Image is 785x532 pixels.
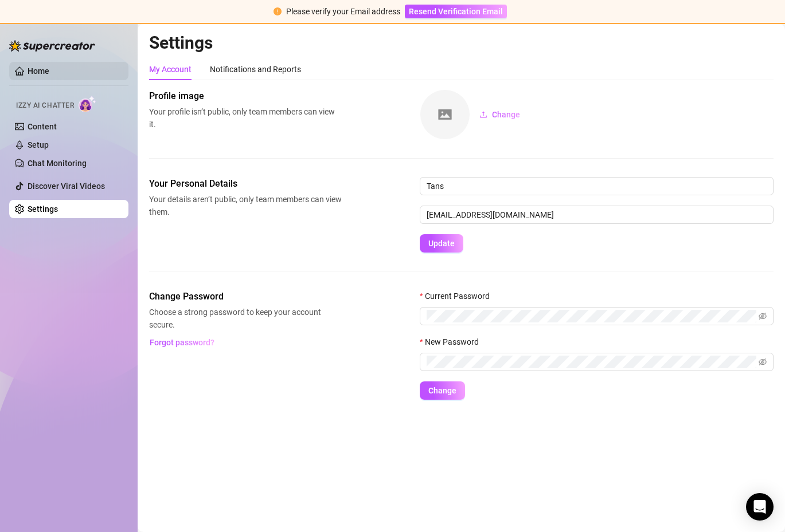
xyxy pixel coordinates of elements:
span: eye-invisible [759,312,767,320]
span: upload [479,111,487,119]
span: Choose a strong password to keep your account secure. [149,306,342,331]
img: square-placeholder.png [420,90,470,139]
h2: Settings [149,32,774,54]
span: Your details aren’t public, only team members can view them. [149,193,342,218]
a: Settings [28,204,58,214]
button: Change [420,381,465,400]
a: Content [28,122,57,131]
button: Change [470,105,529,124]
span: Forgot password? [150,338,214,347]
a: Discover Viral Videos [28,182,105,191]
input: Current Password [427,310,756,322]
span: Change [428,386,456,395]
input: New Password [427,356,756,368]
span: eye-invisible [759,358,767,366]
div: Please verify your Email address [286,5,400,18]
a: Chat Monitoring [28,159,87,168]
span: Izzy AI Chatter [16,100,74,111]
span: Profile image [149,89,342,103]
a: Setup [28,140,49,149]
label: New Password [420,336,486,348]
div: Notifications and Reports [210,63,301,76]
input: Enter new email [420,206,774,224]
button: Resend Verification Email [405,5,507,18]
span: Update [428,239,455,248]
span: Your profile isn’t public, only team members can view it. [149,105,342,131]
span: exclamation-circle [274,7,282,15]
a: Home [28,66,49,76]
span: Your Personal Details [149,177,342,191]
label: Current Password [420,290,497,302]
span: Resend Verification Email [409,7,503,16]
img: logo-BBDzfeDw.svg [9,40,95,52]
button: Forgot password? [149,333,214,352]
div: Open Intercom Messenger [746,493,774,521]
div: My Account [149,63,192,76]
input: Enter name [420,177,774,195]
span: Change Password [149,290,342,304]
img: AI Chatter [79,96,96,112]
span: Change [492,110,520,119]
button: Update [420,234,463,253]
